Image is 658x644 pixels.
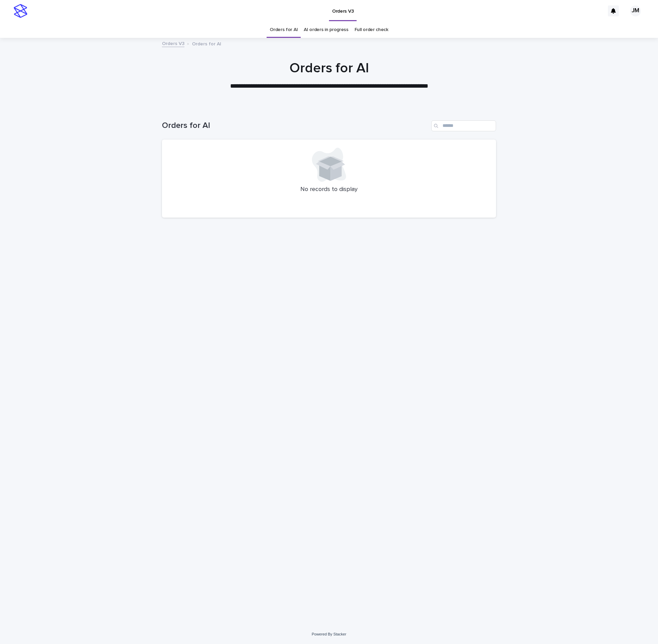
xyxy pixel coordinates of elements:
[170,186,488,193] p: No records to display
[270,22,298,38] a: Orders for AI
[14,4,27,18] img: stacker-logo-s-only.png
[355,22,388,38] a: Full order check
[162,60,496,76] h1: Orders for AI
[630,5,641,16] div: JM
[304,22,348,38] a: AI orders in progress
[192,40,221,47] p: Orders for AI
[162,121,429,131] h1: Orders for AI
[431,120,496,131] input: Search
[312,632,346,636] a: Powered By Stacker
[162,39,184,47] a: Orders V3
